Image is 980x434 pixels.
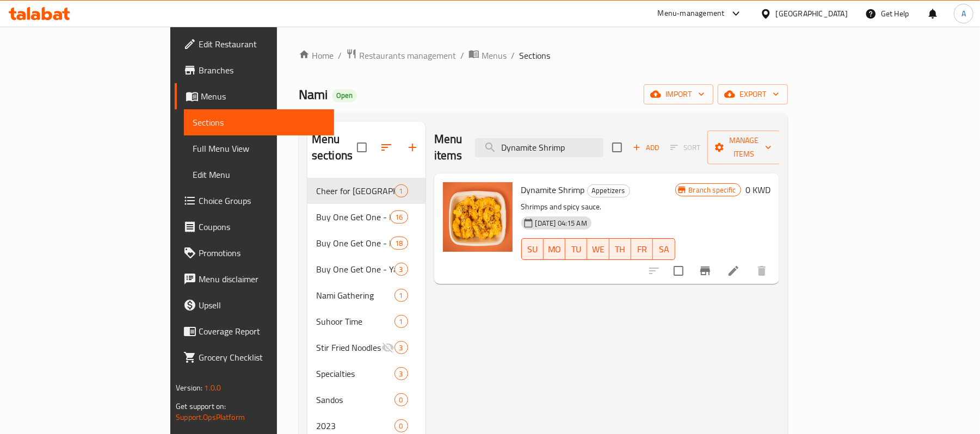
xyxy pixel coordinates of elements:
[199,220,325,233] span: Coupons
[199,38,325,51] span: Edit Restaurant
[307,178,426,204] div: Cheer for [GEOGRAPHIC_DATA]1
[460,49,464,62] li: /
[316,419,395,432] div: 2023
[588,184,630,197] span: Appetizers
[395,317,408,327] span: 1
[692,258,718,284] button: Branch-specific-item
[548,241,561,257] span: MO
[312,131,357,164] h2: Menu sections
[316,237,390,250] span: Buy One Get One - Norimaki
[399,134,426,160] button: Add section
[176,381,202,395] span: Version:
[395,263,408,276] div: items
[316,184,395,197] div: Cheer for Kuwait
[307,334,426,361] div: Stir Fried Noodles3
[199,194,325,207] span: Choice Groups
[205,381,221,395] span: 1.0.0
[631,238,653,260] button: FR
[587,238,609,260] button: WE
[193,116,325,129] span: Sections
[316,210,390,224] div: Buy One Get One - Mamenori
[726,88,779,101] span: export
[332,89,357,102] div: Open
[745,182,771,197] h6: 0 KWD
[685,185,741,195] span: Branch specific
[199,272,325,286] span: Menu disclaimer
[565,238,587,260] button: TU
[346,48,456,63] a: Restaurants management
[591,241,605,257] span: WE
[307,204,426,230] div: Buy One Get One - Mamenori16
[316,263,395,276] span: Buy One Get One - Yaki Soba
[395,419,408,432] div: items
[511,49,515,62] li: /
[175,266,334,292] a: Menu disclaimer
[316,315,395,328] span: Suhoor Time
[307,256,426,282] div: Buy One Get One - Yaki Soba3
[395,393,408,406] div: items
[390,237,408,250] div: items
[469,48,507,63] a: Menus
[175,240,334,266] a: Promotions
[175,188,334,214] a: Choice Groups
[663,139,707,156] span: Select section first
[316,341,381,354] span: Stir Fried Noodles
[175,214,334,240] a: Coupons
[175,31,334,57] a: Edit Restaurant
[193,168,325,181] span: Edit Menu
[395,369,408,379] span: 3
[667,259,690,282] span: Select to update
[350,136,373,159] span: Select all sections
[395,341,408,354] div: items
[521,238,544,260] button: SU
[961,8,966,20] span: A
[395,395,408,405] span: 0
[636,241,649,257] span: FR
[338,49,342,62] li: /
[307,230,426,256] div: Buy One Get One - Norimaki18
[521,182,585,198] span: Dynamite Shrimp
[776,8,848,20] div: [GEOGRAPHIC_DATA]
[727,264,740,277] a: Edit menu item
[175,292,334,318] a: Upsell
[307,308,426,334] div: Suhoor Time1
[184,135,334,162] a: Full Menu View
[199,325,325,338] span: Coverage Report
[176,399,226,413] span: Get support on:
[395,289,408,302] div: items
[307,387,426,413] div: Sandos0
[395,315,408,328] div: items
[653,238,675,260] button: SA
[359,49,456,62] span: Restaurants management
[175,318,334,344] a: Coverage Report
[395,264,408,275] span: 3
[193,142,325,155] span: Full Menu View
[521,200,675,214] p: Shrimps and spicy sauce.
[176,410,245,424] a: Support.OpsPlatform
[316,184,395,197] span: Cheer for [GEOGRAPHIC_DATA]
[395,343,408,353] span: 3
[658,7,725,20] div: Menu-management
[199,351,325,364] span: Grocery Checklist
[657,241,670,257] span: SA
[628,139,663,156] button: Add
[631,141,661,154] span: Add
[395,421,408,431] span: 0
[316,367,395,380] div: Specialties
[175,57,334,83] a: Branches
[316,289,395,302] span: Nami Gathering
[199,64,325,77] span: Branches
[519,49,550,62] span: Sections
[175,344,334,370] a: Grocery Checklist
[749,258,775,284] button: delete
[395,290,408,301] span: 1
[531,218,591,228] span: [DATE] 04:15 AM
[395,186,408,196] span: 1
[443,182,513,252] img: Dynamite Shrimp
[199,246,325,259] span: Promotions
[570,241,583,257] span: TU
